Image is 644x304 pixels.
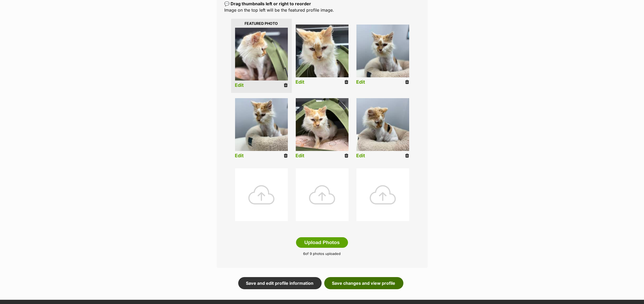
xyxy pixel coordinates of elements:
[235,83,244,88] a: Edit
[296,25,349,77] img: vrxuyo7m1vxqio2moh2d.jpg
[296,153,305,159] a: Edit
[356,79,365,85] a: Edit
[356,98,409,151] img: s0xvvulg31c60vxkpv0q.jpg
[296,237,348,248] button: Upload Photos
[324,277,403,289] a: Save changes and view profile
[296,79,305,85] a: Edit
[235,153,244,159] a: Edit
[235,28,288,80] img: knawb0scylupmckzj1yd.jpg
[225,1,311,6] b: 💬 Drag thumbnails left or right to reorder
[296,98,349,151] img: v2vlpbzhxa9ia1tn3hiq.jpg
[225,251,420,256] p: of 9 photos uploaded
[356,153,365,159] a: Edit
[235,98,288,151] img: hvrtcmxq7syvlywrch8s.jpg
[303,251,306,256] span: 6
[238,277,322,289] a: Save and edit profile information
[225,1,420,13] p: Image on the top left will be the featured profile image.
[356,25,409,77] img: cy17mfgmxvyeepzrjqj6.jpg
